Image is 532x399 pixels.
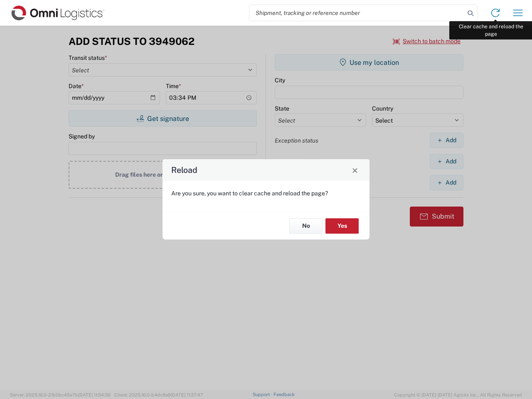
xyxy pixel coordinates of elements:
button: Close [349,164,361,176]
button: Yes [325,218,359,234]
button: No [289,218,323,234]
input: Shipment, tracking or reference number [249,5,465,21]
p: Are you sure, you want to clear cache and reload the page? [171,190,361,197]
h4: Reload [171,164,197,176]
